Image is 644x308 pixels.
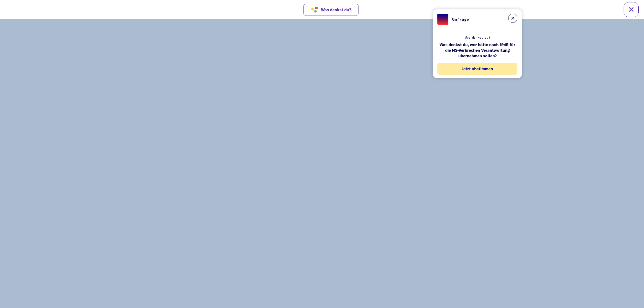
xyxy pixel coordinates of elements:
[303,4,358,16] button: Infos zum Spiel
[462,66,493,71] span: Jetzt abstimmen
[437,35,517,42] div: Was denkst du?
[437,63,517,75] button: Jetzt abstimmen
[448,16,508,22] div: Umfrage
[321,8,351,12] span: Was denkst du?
[437,42,517,63] div: Was denkst du, wer hätte nach 1945 für die NS-Verbrechen Verantwortung übernehmen sollen?
[624,2,639,17] a: Zurück
[437,14,448,25] img: umfrage.png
